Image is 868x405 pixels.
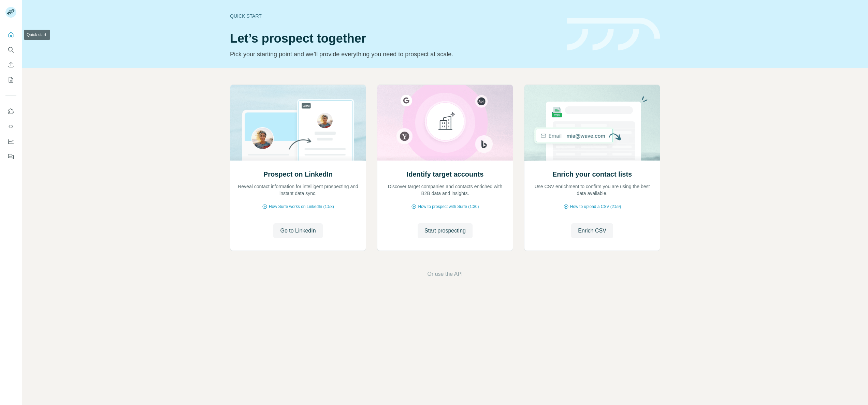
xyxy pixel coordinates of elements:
button: Go to LinkedIn [273,223,322,238]
button: Feedback [5,150,16,163]
button: Use Surfe API [5,120,16,133]
span: How to prospect with Surfe (1:30) [418,204,479,210]
p: Use CSV enrichment to confirm you are using the best data available. [531,183,653,197]
h2: Enrich your contact lists [552,169,632,179]
button: Use Surfe on LinkedIn [5,105,16,118]
p: Discover target companies and contacts enriched with B2B data and insights. [384,183,506,197]
span: Start prospecting [424,227,466,235]
span: How Surfe works on LinkedIn (1:58) [269,204,334,210]
img: Prospect on LinkedIn [230,85,366,161]
p: Reveal contact information for intelligent prospecting and instant data sync. [237,183,359,197]
button: Quick start [5,29,16,41]
h2: Prospect on LinkedIn [263,169,333,179]
img: banner [567,18,660,51]
button: My lists [5,74,16,86]
button: Dashboard [5,135,16,148]
h1: Let’s prospect together [230,32,559,45]
span: How to upload a CSV (2:59) [570,204,621,210]
button: Search [5,44,16,56]
span: Enrich CSV [578,227,606,235]
button: Enrich CSV [5,59,16,71]
button: Start prospecting [418,223,473,238]
span: Go to LinkedIn [280,227,316,235]
button: Enrich CSV [571,223,613,238]
div: Quick start [230,13,559,19]
img: Identify target accounts [377,85,513,161]
h2: Identify target accounts [407,169,484,179]
p: Pick your starting point and we’ll provide everything you need to prospect at scale. [230,49,559,59]
img: Enrich your contact lists [524,85,660,161]
button: Or use the API [427,270,463,278]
